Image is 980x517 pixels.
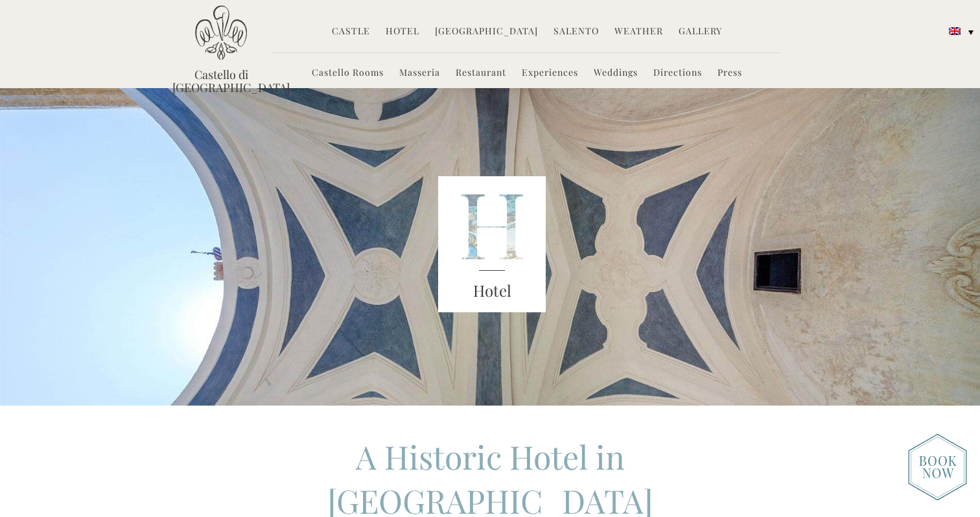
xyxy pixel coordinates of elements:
a: Restaurant [456,66,506,81]
a: Hotel [386,25,419,40]
img: new-booknow.png [908,433,967,501]
a: Castle [332,25,370,40]
h3: Hotel [438,279,546,303]
a: Masseria [399,66,440,81]
a: Gallery [679,25,722,40]
a: Castello di [GEOGRAPHIC_DATA] [172,68,270,94]
img: castello_header_block.png [438,176,546,312]
a: Castello Rooms [312,66,384,81]
img: English [949,27,961,35]
a: Weddings [594,66,638,81]
img: Castello di Ugento [195,5,247,60]
a: Salento [554,25,599,40]
a: Press [717,66,742,81]
a: Directions [653,66,702,81]
a: Weather [614,25,663,40]
a: Experiences [522,66,578,81]
a: [GEOGRAPHIC_DATA] [435,25,538,40]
